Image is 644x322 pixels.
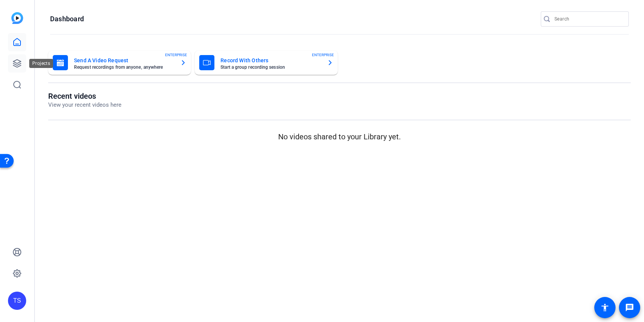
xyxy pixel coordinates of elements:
[48,131,631,142] p: No videos shared to your Library yet.
[312,52,334,58] span: ENTERPRISE
[50,14,84,24] h1: Dashboard
[11,12,23,24] img: blue-gradient.svg
[195,51,337,75] button: Record With OthersStart a group recording sessionENTERPRISE
[29,59,53,68] div: Projects
[165,52,187,58] span: ENTERPRISE
[8,292,26,310] div: TS
[74,65,174,69] mat-card-subtitle: Request recordings from anyone, anywhere
[625,303,634,312] mat-icon: message
[600,303,609,312] mat-icon: accessibility
[48,92,121,101] h1: Recent videos
[554,14,623,24] input: Search
[48,51,191,75] button: Send A Video RequestRequest recordings from anyone, anywhereENTERPRISE
[220,65,321,69] mat-card-subtitle: Start a group recording session
[48,101,121,109] p: View your recent videos here
[220,56,321,65] mat-card-title: Record With Others
[74,56,174,65] mat-card-title: Send A Video Request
